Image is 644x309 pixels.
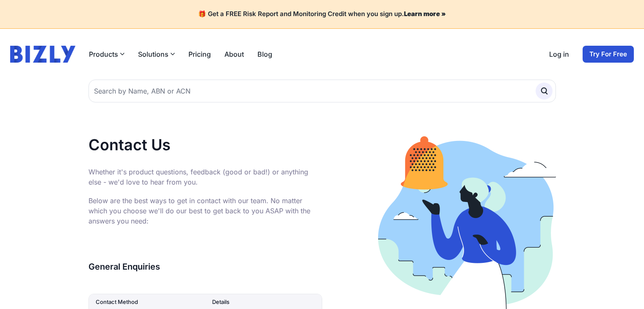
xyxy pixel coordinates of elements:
h1: Contact Us [88,136,322,153]
p: Below are the best ways to get in contact with our team. No matter which you choose we'll do our ... [88,196,322,226]
a: Try For Free [583,46,634,63]
p: Whether it's product questions, feedback (good or bad!) or anything else - we'd love to hear from... [88,167,322,187]
a: Blog [257,49,272,59]
h3: General Enquiries [88,260,322,273]
a: Log in [549,49,569,59]
a: Learn more » [404,10,446,18]
h4: 🎁 Get a FREE Risk Report and Monitoring Credit when you sign up. [10,10,634,18]
a: Pricing [188,49,211,59]
button: Products [89,49,124,59]
input: Search by Name, ABN or ACN [88,80,556,102]
a: About [224,49,244,59]
button: Solutions [138,49,175,59]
